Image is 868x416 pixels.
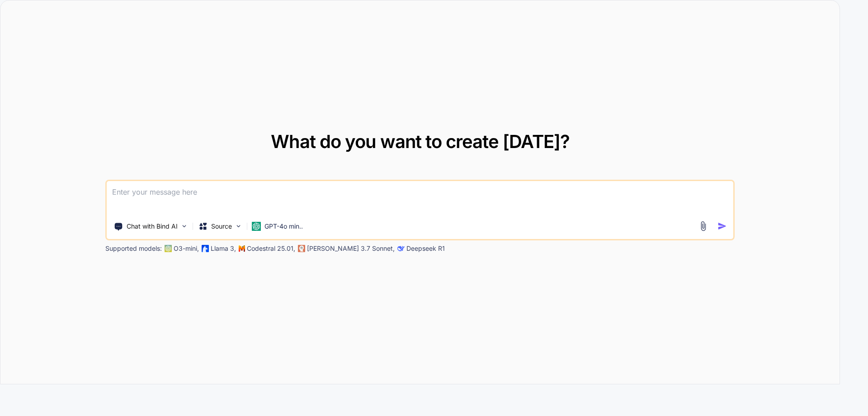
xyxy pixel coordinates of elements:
[105,244,162,253] p: Supported models:
[239,245,245,252] img: Mistral-AI
[271,130,570,153] span: What do you want to create [DATE]?
[717,221,727,231] img: icon
[252,222,261,231] img: GPT-4o mini
[307,244,395,253] p: [PERSON_NAME] 3.7 Sonnet,
[397,245,405,252] img: claude
[202,245,209,252] img: Llama2
[698,221,708,231] img: attachment
[211,244,236,253] p: Llama 3,
[211,222,232,231] p: Source
[247,244,295,253] p: Codestral 25.01,
[264,222,303,231] p: GPT-4o min..
[298,245,305,252] img: claude
[406,244,445,253] p: Deepseek R1
[165,245,172,252] img: GPT-4
[235,222,242,230] img: Pick Models
[180,222,188,230] img: Pick Tools
[174,244,199,253] p: O3-mini,
[127,222,178,231] p: Chat with Bind AI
